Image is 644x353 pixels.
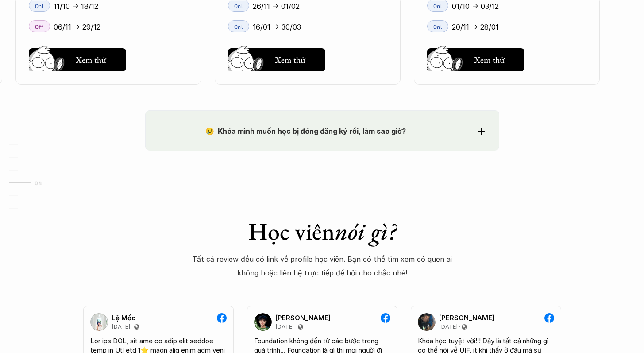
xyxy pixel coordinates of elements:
[9,178,51,188] a: 04
[439,323,458,330] p: [DATE]
[433,3,443,9] p: Onl
[228,45,325,71] a: Xem thử
[452,20,499,34] p: 20/11 -> 28/01
[439,314,494,322] p: [PERSON_NAME]
[275,323,294,330] p: [DATE]
[234,23,243,30] p: Onl
[474,54,507,66] h5: Xem thử
[192,252,452,279] p: Tất cả review đều có link về profile học viên. Bạn có thể tìm xem có quen ai không hoặc liên hệ t...
[35,180,42,186] strong: 04
[192,217,452,246] h1: Học viên
[427,48,524,71] button: Xem thử
[253,20,301,34] p: 16/01 -> 30/03
[275,314,331,322] p: [PERSON_NAME]
[76,54,108,66] h5: Xem thử
[427,45,524,71] a: Xem thử
[234,3,243,9] p: Onl
[335,216,396,247] em: nói gì?
[205,127,406,136] strong: 😢 Khóa mình muốn học bị đóng đăng ký rồi, làm sao giờ?
[112,314,135,322] p: Lệ Mốc
[433,23,443,30] p: Onl
[112,323,130,330] p: [DATE]
[228,48,325,71] button: Xem thử
[275,54,308,66] h5: Xem thử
